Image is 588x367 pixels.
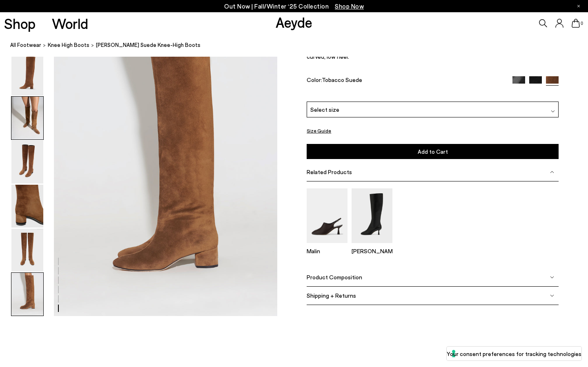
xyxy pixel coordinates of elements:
a: knee high boots [48,41,89,49]
div: Color: [307,76,504,86]
label: Your consent preferences for tracking technologies [447,349,581,358]
span: [PERSON_NAME] Suede Knee-High Boots [96,41,200,49]
button: Add to Cart [307,144,559,159]
a: 0 [572,19,580,28]
span: 0 [580,21,584,26]
span: Shipping + Returns [307,292,356,299]
a: Shop [4,16,36,31]
p: Malin [307,248,347,254]
img: Willa Suede Knee-High Boots - Image 3 [11,141,43,183]
img: Malin Slingback Mules [307,189,347,243]
img: svg%3E [550,294,554,298]
p: [PERSON_NAME] [352,248,392,254]
p: Out Now | Fall/Winter ‘25 Collection [224,1,364,11]
img: svg%3E [550,275,554,279]
span: Select size [310,106,339,114]
a: World [52,16,88,31]
span: Add to Cart [418,148,448,155]
img: Willa Suede Knee-High Boots - Image 1 [11,53,43,95]
img: Willa Suede Knee-High Boots - Image 4 [11,185,43,228]
span: Product Composition [307,274,362,281]
span: Related Products [307,169,352,176]
img: Willa Suede Knee-High Boots - Image 6 [11,273,43,316]
img: svg%3E [550,170,554,174]
img: Willa Suede Knee-High Boots - Image 5 [11,229,43,272]
span: Navigate to /collections/new-in [335,2,364,10]
span: Tobacco Suede [322,76,362,83]
button: Your consent preferences for tracking technologies [447,347,581,360]
button: Size Guide [307,126,331,136]
a: Malin Slingback Mules Malin [307,237,347,254]
img: Catherine High Sock Boots [352,189,392,243]
img: svg%3E [551,109,555,113]
a: Catherine High Sock Boots [PERSON_NAME] [352,237,392,254]
a: Aeyde [276,13,312,31]
a: All Footwear [10,41,41,49]
img: Willa Suede Knee-High Boots - Image 2 [11,97,43,139]
span: knee high boots [48,42,89,48]
nav: breadcrumb [10,34,588,57]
